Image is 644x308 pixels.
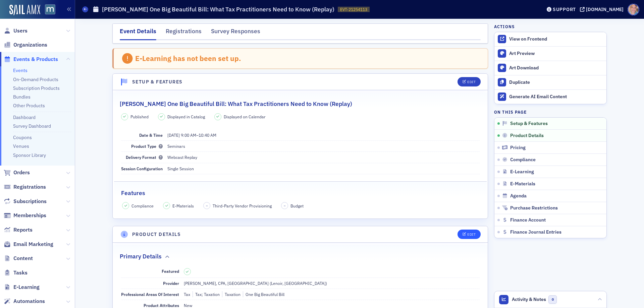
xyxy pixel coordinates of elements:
span: E-Learning [13,284,40,291]
a: On-Demand Products [13,76,58,82]
h4: On this page [494,109,607,115]
span: Memberships [13,212,46,219]
span: [DATE] [167,132,180,138]
span: Setup & Features [510,121,548,127]
span: E-Materials [172,203,194,209]
a: Registrations [4,183,46,191]
span: Subscriptions [13,198,47,205]
time: 10:40 AM [199,132,216,138]
span: – [206,203,208,208]
span: Compliance [131,203,154,209]
a: Art Download [494,61,606,75]
a: Dashboard [13,114,36,120]
div: Event Details [120,27,156,40]
span: Seminars [167,143,185,149]
div: Taxation [222,291,240,297]
img: SailAMX [45,4,55,15]
a: Orders [4,169,30,176]
span: Single Session [167,166,194,171]
a: Art Preview [494,47,606,61]
button: Generate AI Email Content [494,89,606,104]
span: Activity & Notes [512,296,546,303]
div: Edit [467,80,476,84]
span: Date & Time [139,132,163,138]
a: Organizations [4,41,47,49]
span: Finance Journal Entries [510,229,561,235]
button: Edit [458,77,481,86]
span: Published [130,114,149,120]
a: Tasks [4,269,28,276]
a: Coupons [13,134,32,140]
span: Events & Products [13,56,58,63]
div: Edit [467,233,476,236]
span: Webcast Replay [167,155,197,160]
span: Product Attributes [144,303,179,308]
h1: [PERSON_NAME] One Big Beautiful Bill: What Tax Practitioners Need to Know (Replay) [102,5,334,13]
span: Finance Account [510,217,546,223]
div: Survey Responses [211,27,260,39]
span: – [284,203,286,208]
div: [DOMAIN_NAME] [586,6,624,12]
a: Venues [13,143,29,149]
div: Art Preview [509,51,603,57]
span: Tasks [13,269,28,276]
span: Registrations [13,183,46,191]
div: Tax; Taxation [193,291,220,297]
span: Third-Party Vendor Provisioning [213,203,272,209]
time: 9:00 AM [181,132,196,138]
h4: Product Details [132,231,181,238]
div: View on Frontend [509,36,603,42]
img: SailAMX [9,5,40,15]
h4: Setup & Features [132,78,182,85]
a: Memberships [4,212,46,219]
span: Organizations [13,41,47,49]
button: [DOMAIN_NAME] [580,7,626,12]
button: Duplicate [494,75,606,89]
a: Events [13,67,28,73]
h2: [PERSON_NAME] One Big Beautiful Bill: What Tax Practitioners Need to Know (Replay) [120,100,352,108]
a: View on Frontend [494,32,606,46]
a: Reports [4,226,33,234]
a: Bundles [13,94,31,100]
a: Subscriptions [4,198,47,205]
a: View Homepage [40,4,55,16]
span: Displayed on Calendar [224,114,266,120]
span: Product Details [510,133,544,139]
span: Session Configuration [121,166,163,171]
span: – [167,132,216,138]
span: Email Marketing [13,241,53,248]
div: Duplicate [509,79,603,85]
div: One Big Beautiful Bill [243,291,284,297]
a: Survey Dashboard [13,123,51,129]
span: Profile [628,4,639,15]
span: Product Type [131,143,163,149]
h2: Features [121,189,145,197]
a: Sponsor Library [13,152,46,158]
span: Budget [290,203,304,209]
span: Automations [13,298,45,305]
span: Featured [162,268,179,274]
span: Professional Areas Of Interest [121,292,179,297]
span: Users [13,27,28,35]
span: Pricing [510,145,526,151]
div: Tax [184,291,190,297]
span: Reports [13,226,33,234]
h2: Primary Details [120,252,162,261]
span: EVT-21254113 [340,7,367,12]
span: 0 [548,295,557,304]
span: Compliance [510,157,536,163]
a: Users [4,27,28,35]
a: Content [4,255,33,262]
span: E-Learning [510,169,534,175]
span: E-Materials [510,181,535,187]
span: Content [13,255,33,262]
span: Provider [163,281,179,286]
a: Events & Products [4,56,58,63]
a: E-Learning [4,284,40,291]
a: Email Marketing [4,241,53,248]
span: Orders [13,169,30,176]
div: Support [553,6,576,12]
span: Purchase Restrictions [510,205,558,211]
span: [PERSON_NAME], CPA, [GEOGRAPHIC_DATA] (Lenoir, [GEOGRAPHIC_DATA]) [184,281,327,286]
a: Other Products [13,103,45,109]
